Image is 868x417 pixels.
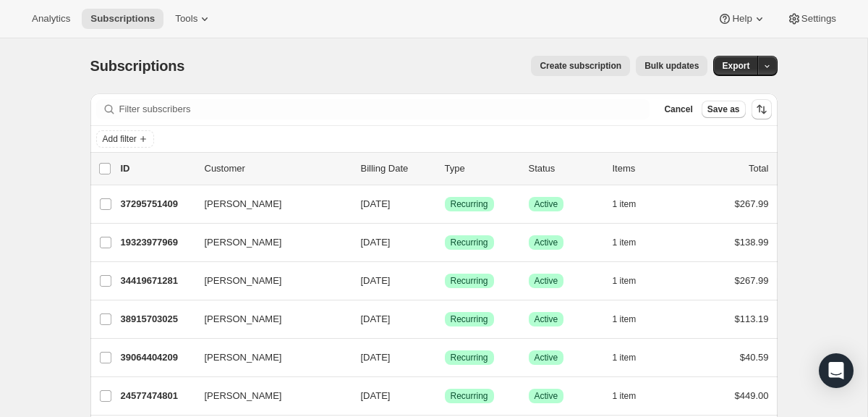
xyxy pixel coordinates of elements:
[535,237,558,248] span: Active
[121,312,193,327] p: 38915703025
[205,312,282,327] span: [PERSON_NAME]
[613,313,637,325] span: 1 item
[752,99,772,119] button: Sort the results
[96,130,154,148] button: Add filter
[121,347,769,368] div: 39064404209[PERSON_NAME][DATE]SuccessRecurringSuccessActive1 item$40.59
[175,13,197,25] span: Tools
[196,231,341,254] button: [PERSON_NAME]
[613,347,652,368] button: 1 item
[735,275,769,286] span: $267.99
[121,309,769,329] div: 38915703025[PERSON_NAME][DATE]SuccessRecurringSuccessActive1 item$113.19
[121,350,193,365] p: 39064404209
[658,101,698,118] button: Cancel
[740,352,769,363] span: $40.59
[707,104,740,115] span: Save as
[644,60,699,72] span: Bulk updates
[451,237,488,248] span: Recurring
[709,9,775,29] button: Help
[664,104,692,115] span: Cancel
[451,352,488,363] span: Recurring
[819,353,854,388] div: Open Intercom Messenger
[121,386,769,406] div: 24577474801[PERSON_NAME][DATE]SuccessRecurringSuccessActive1 item$449.00
[535,275,558,287] span: Active
[713,56,758,76] button: Export
[535,198,558,210] span: Active
[445,161,517,176] div: Type
[613,237,637,248] span: 1 item
[205,350,282,365] span: [PERSON_NAME]
[361,313,391,324] span: [DATE]
[166,9,221,29] button: Tools
[205,161,349,176] p: Customer
[613,390,637,402] span: 1 item
[451,313,488,325] span: Recurring
[702,101,746,118] button: Save as
[540,60,621,72] span: Create subscription
[613,198,637,210] span: 1 item
[121,235,193,250] p: 19323977969
[121,194,769,214] div: 37295751409[PERSON_NAME][DATE]SuccessRecurringSuccessActive1 item$267.99
[722,60,749,72] span: Export
[535,390,558,402] span: Active
[451,198,488,210] span: Recurring
[361,390,391,401] span: [DATE]
[735,237,769,248] span: $138.99
[451,390,488,402] span: Recurring
[613,194,652,214] button: 1 item
[103,133,137,145] span: Add filter
[121,274,193,288] p: 34419671281
[801,13,836,25] span: Settings
[451,275,488,287] span: Recurring
[535,352,558,363] span: Active
[735,198,769,209] span: $267.99
[361,352,391,363] span: [DATE]
[749,161,768,176] p: Total
[613,352,637,363] span: 1 item
[196,269,341,292] button: [PERSON_NAME]
[121,389,193,403] p: 24577474801
[529,161,601,176] p: Status
[90,13,155,25] span: Subscriptions
[636,56,707,76] button: Bulk updates
[90,58,185,74] span: Subscriptions
[196,346,341,369] button: [PERSON_NAME]
[613,386,652,406] button: 1 item
[196,308,341,331] button: [PERSON_NAME]
[613,271,652,291] button: 1 item
[735,313,769,324] span: $113.19
[535,313,558,325] span: Active
[23,9,79,29] button: Analytics
[82,9,163,29] button: Subscriptions
[32,13,70,25] span: Analytics
[196,384,341,408] button: [PERSON_NAME]
[613,161,685,176] div: Items
[205,197,282,211] span: [PERSON_NAME]
[735,390,769,401] span: $449.00
[778,9,845,29] button: Settings
[205,235,282,250] span: [PERSON_NAME]
[121,271,769,291] div: 34419671281[PERSON_NAME][DATE]SuccessRecurringSuccessActive1 item$267.99
[361,161,433,176] p: Billing Date
[121,232,769,253] div: 19323977969[PERSON_NAME][DATE]SuccessRecurringSuccessActive1 item$138.99
[361,198,391,209] span: [DATE]
[205,389,282,403] span: [PERSON_NAME]
[121,197,193,211] p: 37295751409
[613,309,652,329] button: 1 item
[361,237,391,248] span: [DATE]
[121,161,193,176] p: ID
[361,275,391,286] span: [DATE]
[196,193,341,216] button: [PERSON_NAME]
[613,275,637,287] span: 1 item
[121,161,769,176] div: IDCustomerBilling DateTypeStatusItemsTotal
[613,232,652,253] button: 1 item
[531,56,630,76] button: Create subscription
[205,274,282,288] span: [PERSON_NAME]
[119,99,650,119] input: Filter subscribers
[732,13,752,25] span: Help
